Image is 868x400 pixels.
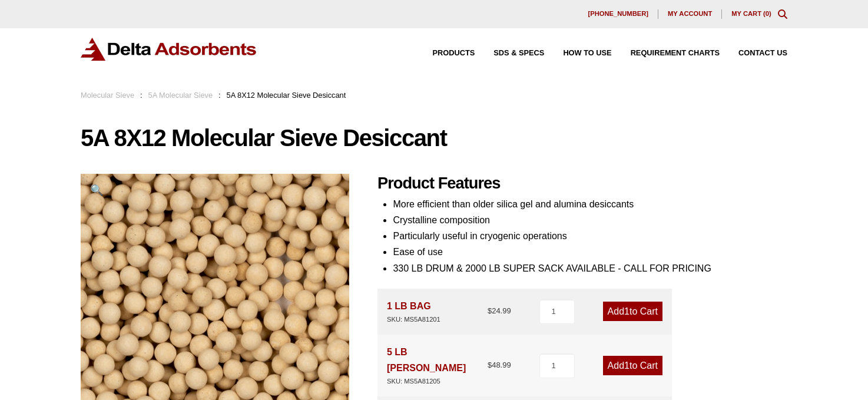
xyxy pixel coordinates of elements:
[603,302,662,321] a: Add1to Cart
[624,306,630,316] span: 1
[218,91,221,100] span: :
[387,298,440,325] div: 1 LB BAG
[488,306,511,315] bdi: 24.99
[544,49,611,57] a: How to Use
[387,344,488,387] div: 5 LB [PERSON_NAME]
[658,9,722,19] a: My account
[488,361,511,369] bdi: 48.99
[387,314,440,325] div: SKU: MS5A81201
[578,9,658,19] a: [PHONE_NUMBER]
[488,361,492,369] span: $
[393,196,787,212] li: More efficient than older silica gel and alumina desiccants
[81,38,257,61] img: Delta Adsorbents
[227,91,346,100] span: 5A 8X12 Molecular Sieve Desiccant
[81,125,787,150] h1: 5A 8X12 Molecular Sieve Desiccant
[624,361,630,371] span: 1
[778,9,787,19] div: Toggle Modal Content
[603,356,662,375] a: Add1to Cart
[377,174,787,193] h2: Product Features
[81,174,113,206] a: View full-screen image gallery
[720,49,787,57] a: Contact Us
[414,49,475,57] a: Products
[612,49,720,57] a: Requirement Charts
[393,260,787,276] li: 330 LB DRUM & 2000 LB SUPER SACK AVAILABLE - CALL FOR PRICING
[631,49,720,57] span: Requirement Charts
[393,228,787,244] li: Particularly useful in cryogenic operations
[588,11,648,17] span: [PHONE_NUMBER]
[563,49,611,57] span: How to Use
[393,212,787,228] li: Crystalline composition
[493,49,544,57] span: SDS & SPECS
[387,376,488,387] div: SKU: MS5A81205
[393,244,787,260] li: Ease of use
[766,10,769,17] span: 0
[148,91,213,100] a: 5A Molecular Sieve
[140,91,143,100] span: :
[81,91,134,100] a: Molecular Sieve
[433,49,475,57] span: Products
[738,49,787,57] span: Contact Us
[90,184,104,196] span: 🔍
[475,49,544,57] a: SDS & SPECS
[488,306,492,315] span: $
[731,10,771,17] a: My Cart (0)
[668,11,712,17] span: My account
